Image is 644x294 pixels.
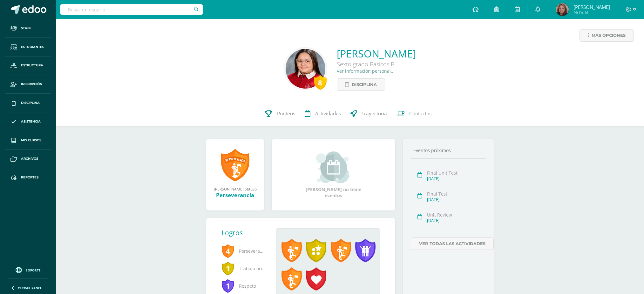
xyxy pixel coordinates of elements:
span: Trayectoria [362,110,387,117]
div: Logros [221,228,271,237]
span: Disciplina [21,100,40,105]
a: Asistencia [5,112,51,131]
div: Sexto grado Básicos B [337,60,416,68]
a: Staff [5,19,51,38]
a: Actividades [300,101,346,126]
span: Archivos [21,156,38,161]
span: Punteos [277,110,295,117]
span: Inscripción [21,82,42,87]
input: Busca un usuario... [60,4,203,15]
span: Soporte [26,268,41,272]
a: Contactos [392,101,436,126]
span: Actividades [315,110,341,117]
a: Disciplina [5,94,51,112]
div: [PERSON_NAME] obtuvo [213,186,258,191]
span: Cerrar panel [18,286,42,290]
span: [PERSON_NAME] [573,4,610,10]
div: [DATE] [427,176,484,181]
span: Staff [21,26,31,31]
a: Disciplina [337,78,385,91]
div: [DATE] [427,197,484,202]
span: Más opciones [592,30,626,41]
div: Perseverancia [213,191,258,199]
img: 47733551b4b3286b2050cf346be678f4.png [286,49,325,89]
span: Disciplina [352,79,377,90]
a: Ver todas las actividades [411,237,494,250]
div: Final Unit Test [427,170,484,176]
a: Punteos [260,101,300,126]
span: 4 [221,244,234,258]
span: Contactos [409,110,431,117]
a: Soporte [8,265,48,274]
span: Estructura [21,63,43,68]
a: [PERSON_NAME] [337,47,416,60]
a: Archivos [5,150,51,168]
a: Ver información personal... [337,68,395,74]
span: Asistencia [21,119,41,124]
div: Unit Review [427,212,484,218]
span: Mi Perfil [573,10,610,15]
div: Eventos próximos [411,147,486,153]
img: b20be52476d037d2dd4fed11a7a31884.png [556,3,569,16]
a: Inscripción [5,75,51,94]
a: Trayectoria [346,101,392,126]
span: 1 [221,261,234,276]
a: Estudiantes [5,38,51,57]
div: 8 [314,75,327,90]
a: Mis cursos [5,131,51,150]
span: Trabajo original [221,260,266,277]
span: Reportes [21,175,38,180]
span: Estudiantes [21,44,44,50]
a: Más opciones [580,29,634,42]
span: 1 [221,278,234,293]
div: [PERSON_NAME] no tiene eventos [302,151,365,198]
span: Perseverancia [221,242,266,260]
a: Reportes [5,168,51,187]
a: Estructura [5,57,51,75]
span: Mis cursos [21,138,41,143]
div: Final Test [427,191,484,197]
div: [DATE] [427,218,484,223]
img: event_small.png [316,151,351,183]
